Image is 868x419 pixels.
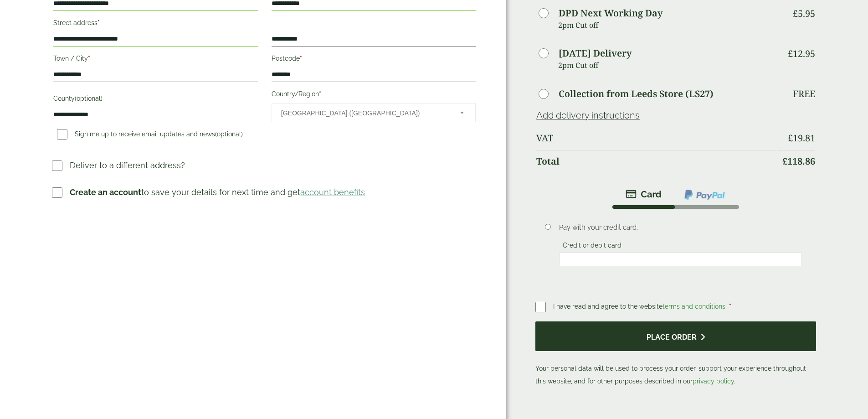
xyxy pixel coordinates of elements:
label: Street address [53,16,257,32]
p: Your personal data will be used to process your order, support your experience throughout this we... [535,321,816,388]
label: DPD Next Working Day [559,9,663,18]
strong: Create an account [70,187,141,197]
label: Town / City [53,52,257,67]
abbr: required [319,90,321,98]
bdi: 118.86 [782,155,815,167]
img: stripe.png [626,189,662,200]
abbr: required [98,19,100,26]
input: Sign me up to receive email updates and news(optional) [57,129,67,140]
span: Country/Region [272,103,476,122]
span: £ [788,132,793,144]
bdi: 19.81 [788,132,815,144]
span: £ [782,155,787,167]
bdi: 12.95 [788,47,815,60]
label: Sign me up to receive email updates and news [53,130,247,140]
span: £ [793,7,798,20]
span: £ [788,47,793,60]
p: to save your details for next time and get [70,186,365,198]
span: United Kingdom (UK) [281,103,448,123]
label: Country/Region [272,88,476,103]
label: [DATE] Delivery [559,49,632,58]
th: VAT [536,127,776,149]
p: 2pm Cut off [558,58,776,72]
span: I have read and agree to the website [553,303,727,310]
a: terms and conditions [663,303,725,310]
label: County [53,92,257,108]
p: Free [793,88,815,99]
p: 2pm Cut off [558,18,776,32]
th: Total [536,150,776,172]
button: Place order [535,321,816,351]
iframe: Secure card payment input frame [562,255,799,264]
p: Deliver to a different address? [70,159,185,171]
img: ppcp-gateway.png [683,189,726,201]
abbr: required [300,55,302,62]
span: (optional) [215,130,243,138]
label: Collection from Leeds Store (LS27) [559,89,714,98]
a: account benefits [300,187,365,197]
label: Postcode [272,52,476,67]
p: Pay with your credit card. [559,222,802,233]
label: Credit or debit card [559,242,625,252]
a: Add delivery instructions [536,110,640,121]
abbr: required [88,55,90,62]
a: privacy policy [693,378,734,385]
abbr: required [729,303,731,310]
span: (optional) [75,95,103,102]
bdi: 5.95 [793,7,815,20]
